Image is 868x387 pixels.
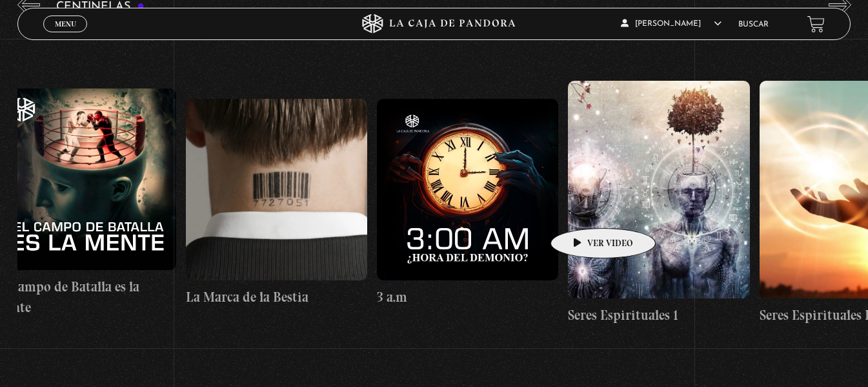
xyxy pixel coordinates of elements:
a: View your shopping cart [807,15,825,32]
a: La Marca de la Bestia [186,26,367,380]
h4: 3 a.m [377,287,558,308]
a: 3 a.m [377,26,558,380]
span: [PERSON_NAME] [621,20,722,28]
h4: La Marca de la Bestia [186,287,367,308]
h3: Centinelas [56,1,145,13]
a: Seres Espirituales 1 [568,26,749,380]
a: Buscar [738,21,769,28]
span: Cerrar [50,31,81,40]
h4: Seres Espirituales 1 [568,305,749,326]
span: Menu [55,20,76,28]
